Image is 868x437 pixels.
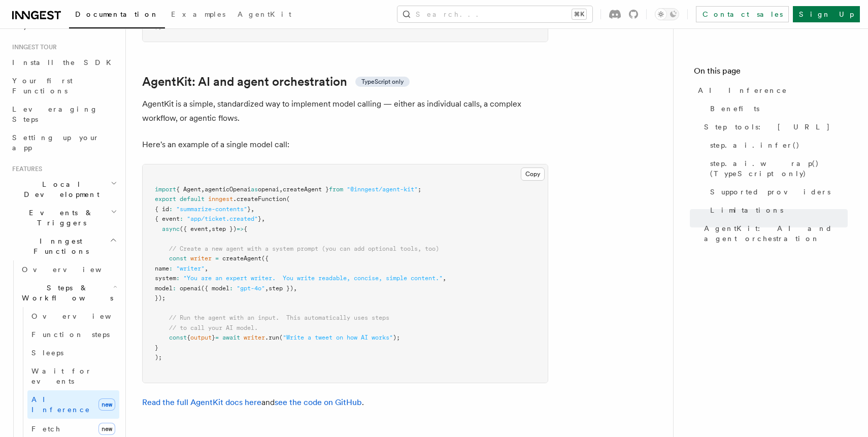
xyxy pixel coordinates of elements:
span: const [169,255,187,262]
a: Overview [18,260,119,279]
span: Overview [22,265,126,274]
a: Contact sales [696,6,789,22]
span: Features [8,165,42,173]
a: see the code on GitHub [275,397,362,407]
span: ); [155,23,162,30]
a: AI Inference [694,81,848,99]
a: AI Inferencenew [27,390,119,419]
a: Function steps [27,325,119,344]
span: "Write a tweet on how AI works" [283,334,393,341]
p: and . [142,395,548,410]
span: } [212,334,215,341]
span: inngest [208,195,233,203]
span: Wait for events [31,367,92,385]
a: Step tools: [URL] [700,118,848,136]
a: Read the full AgentKit docs here [142,397,261,407]
a: Supported providers [706,183,848,201]
span: name [155,265,169,272]
span: new [98,423,115,435]
span: writer [190,255,212,262]
p: AgentKit is a simple, standardized way to implement model calling — either as individual calls, a... [142,97,548,125]
button: Search...⌘K [397,6,592,22]
a: AgentKit: AI and agent orchestration [700,219,848,248]
span: Step tools: [URL] [704,122,830,132]
span: Setting up your app [12,133,99,152]
span: Examples [171,10,225,18]
button: Steps & Workflows [18,279,119,307]
span: Leveraging Steps [12,105,98,123]
button: Events & Triggers [8,204,119,232]
a: Examples [165,3,231,27]
span: agenticOpenai [205,186,251,193]
span: { event [155,215,180,222]
span: // Create a new agent with a system prompt (you can add optional tools, too) [169,245,439,252]
span: : [180,215,183,222]
span: , [261,215,265,222]
span: Inngest tour [8,43,57,51]
span: Limitations [710,205,783,215]
span: "app/ticket.created" [187,215,258,222]
a: Leveraging Steps [8,100,119,128]
span: { Agent [176,186,201,193]
span: writer [244,334,265,341]
span: async [162,225,180,232]
a: Install the SDK [8,53,119,72]
span: ); [393,334,400,341]
span: , [251,206,254,213]
a: Limitations [706,201,848,219]
span: Supported providers [710,187,830,197]
span: , [443,275,446,282]
a: Benefits [706,99,848,118]
a: AgentKit: AI and agent orchestrationTypeScript only [142,75,410,89]
span: export [155,195,176,203]
span: Inngest Functions [8,236,110,256]
span: , [201,186,205,193]
span: createAgent } [283,186,329,193]
span: { [244,225,247,232]
span: "writer" [176,265,205,272]
a: Sign Up [793,6,860,22]
span: { id [155,206,169,213]
span: AgentKit: AI and agent orchestration [704,223,848,244]
button: Inngest Functions [8,232,119,260]
span: "gpt-4o" [237,285,265,292]
span: : [176,275,180,282]
span: { [187,334,190,341]
span: Function steps [31,330,110,339]
span: } [155,344,158,351]
span: , [208,225,212,232]
span: Steps & Workflows [18,283,113,303]
span: output [190,334,212,341]
span: ({ [261,255,269,262]
span: Fetch [31,425,61,433]
kbd: ⌘K [572,9,586,19]
span: // to call your AI model. [169,324,258,331]
span: AgentKit [238,10,291,18]
a: Documentation [69,3,165,28]
a: Your first Functions [8,72,119,100]
span: TypeScript only [361,78,404,86]
span: Your first Functions [12,77,73,95]
button: Local Development [8,175,119,204]
a: Sleeps [27,344,119,362]
span: Events & Triggers [8,208,111,228]
a: Wait for events [27,362,119,390]
a: Overview [27,307,119,325]
span: new [98,398,115,411]
span: // Run the agent with an input. This automatically uses steps [169,314,389,321]
p: Here's an example of a single model call: [142,138,548,152]
a: AgentKit [231,3,297,27]
span: } [258,215,261,222]
span: , [265,285,269,292]
span: ); [155,354,162,361]
span: as [251,186,258,193]
button: Toggle dark mode [655,8,679,20]
span: openai [180,285,201,292]
span: AI Inference [31,395,90,414]
span: }); [155,294,165,301]
span: , [293,285,297,292]
span: openai [258,186,279,193]
span: ({ event [180,225,208,232]
a: step.ai.infer() [706,136,848,154]
span: : [173,285,176,292]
